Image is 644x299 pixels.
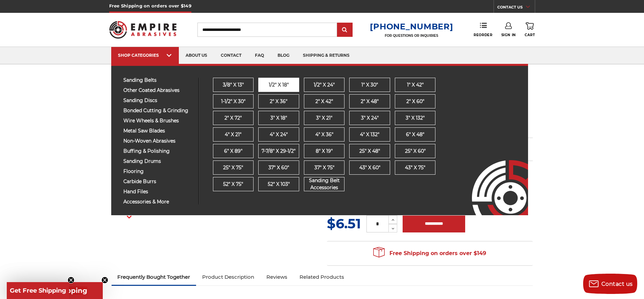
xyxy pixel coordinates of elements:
span: carbide burrs [123,179,193,184]
button: Close teaser [68,277,74,283]
span: 3" x 21" [316,115,332,122]
a: about us [179,47,214,64]
input: Submit [338,23,352,37]
span: 37" x 75" [314,164,334,171]
span: 6" x 48" [406,131,424,138]
span: 4" x 36" [315,131,333,138]
span: non-woven abrasives [123,139,193,144]
a: Cart [525,22,535,37]
span: 3" x 24" [361,115,379,122]
a: Frequently Bought Together [112,270,196,284]
span: 25" x 48" [359,148,380,155]
span: 37" x 60" [268,164,289,171]
span: 2" x 72" [224,115,242,122]
span: $6.51 [327,215,361,232]
span: accessories & more [123,199,193,204]
span: 2" x 48" [361,98,379,105]
span: Cart [525,33,535,37]
span: 1/2" x 24" [314,81,335,89]
span: 52" x 75" [223,181,243,188]
div: SHOP CATEGORIES [118,53,172,58]
a: blog [271,47,296,64]
button: Next [121,210,137,224]
span: 1" x 42" [407,81,424,89]
span: 3" x 132" [406,115,425,122]
span: 4" x 132" [360,131,379,138]
span: 1-1/2" x 30" [221,98,245,105]
span: 7-7/8" x 29-1/2" [262,148,295,155]
span: 3/8" x 13" [223,81,244,89]
span: Free Shipping on orders over $149 [373,247,486,260]
span: Sign In [501,33,516,37]
span: 25" x 75" [223,164,243,171]
span: Contact us [601,281,633,287]
span: Reorder [474,33,492,37]
span: 3" x 18" [270,115,287,122]
div: Get Free ShippingClose teaser [7,282,103,299]
a: Reorder [474,22,492,37]
span: 52" x 103" [268,181,290,188]
div: Get Free ShippingClose teaser [7,282,69,299]
span: 43" x 60" [359,164,380,171]
span: 1" x 30" [361,81,378,89]
span: 2" x 36" [270,98,287,105]
span: sanding drums [123,159,193,164]
span: hand files [123,189,193,194]
span: flooring [123,169,193,174]
span: 43” x 75" [405,164,425,171]
a: Related Products [293,270,350,284]
a: CONTACT US [497,3,535,13]
span: 6" x 89" [224,148,242,155]
img: Empire Abrasives [109,17,177,43]
span: 4" x 24" [270,131,288,138]
a: shipping & returns [296,47,356,64]
a: contact [214,47,248,64]
span: Get Free Shipping [10,287,66,294]
span: sanding discs [123,98,193,103]
a: [PHONE_NUMBER] [370,22,453,31]
img: Empire Abrasives Logo Image [460,140,528,215]
span: 1/2" x 18" [269,81,289,89]
span: 2" x 60" [406,98,424,105]
span: metal saw blades [123,128,193,133]
span: other coated abrasives [123,88,193,93]
p: FOR QUESTIONS OR INQUIRIES [370,33,453,38]
span: Sanding Belt Accessories [304,177,344,191]
button: Close teaser [101,277,108,283]
span: 2" x 42" [315,98,333,105]
a: Product Description [196,270,260,284]
span: wire wheels & brushes [123,118,193,123]
span: buffing & polishing [123,149,193,154]
span: 8" x 19" [316,148,333,155]
span: bonded cutting & grinding [123,108,193,113]
a: Reviews [260,270,293,284]
span: 4" x 21" [225,131,241,138]
span: 25" x 60" [405,148,426,155]
button: Contact us [583,274,637,294]
span: sanding belts [123,78,193,83]
a: faq [248,47,271,64]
